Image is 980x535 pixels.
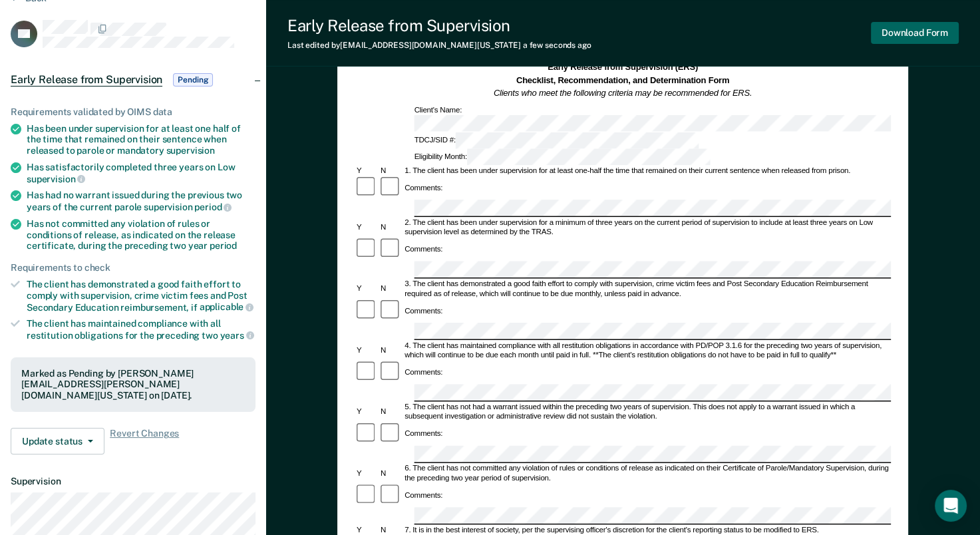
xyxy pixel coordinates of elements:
span: years [220,330,254,341]
div: Last edited by [EMAIL_ADDRESS][DOMAIN_NAME][US_STATE] [287,41,591,50]
div: Y [355,223,379,232]
div: Eligibility Month: [412,149,712,166]
span: supervision [27,174,85,184]
span: supervision [166,145,215,156]
span: Revert Changes [110,428,179,454]
div: 3. The client has demonstrated a good faith effort to comply with supervision, crime victim fees ... [403,280,892,299]
button: Download Form [871,22,959,44]
div: Requirements to check [11,262,255,273]
div: 1. The client has been under supervision for at least one-half the time that remained on their cu... [403,166,892,176]
span: period [194,202,232,212]
div: The client has demonstrated a good faith effort to comply with supervision, crime victim fees and... [27,279,255,313]
div: Y [355,526,379,535]
strong: Early Release from Supervision (ERS) [548,63,698,72]
strong: Checklist, Recommendation, and Determination Form [516,75,729,85]
div: Has been under supervision for at least one half of the time that remained on their sentence when... [27,123,255,156]
div: Has had no warrant issued during the previous two years of the current parole supervision [27,190,255,212]
div: N [379,285,403,294]
div: Marked as Pending by [PERSON_NAME][EMAIL_ADDRESS][PERSON_NAME][DOMAIN_NAME][US_STATE] on [DATE]. [21,368,245,401]
div: Comments: [403,429,445,439]
div: Has not committed any violation of rules or conditions of release, as indicated on the release ce... [27,218,255,252]
div: N [379,223,403,232]
div: Has satisfactorily completed three years on Low [27,162,255,184]
div: N [379,166,403,176]
div: 6. The client has not committed any violation of rules or conditions of release as indicated on t... [403,464,892,484]
div: Y [355,346,379,355]
div: Open Intercom Messenger [935,490,967,522]
div: Comments: [403,245,445,254]
div: N [379,346,403,355]
div: 7. It is in the best interest of society, per the supervising officer's discretion for the client... [403,526,892,535]
div: Comments: [403,490,445,500]
div: Early Release from Supervision [287,16,591,35]
span: Pending [173,73,213,87]
button: Update status [11,428,104,454]
div: Comments: [403,306,445,315]
div: TDCJ/SID #: [412,132,701,149]
em: Clients who meet the following criteria may be recommended for ERS. [494,89,752,98]
div: N [379,408,403,417]
dt: Supervision [11,476,255,487]
div: The client has maintained compliance with all restitution obligations for the preceding two [27,318,255,341]
span: a few seconds ago [523,41,591,50]
div: Comments: [403,183,445,192]
div: N [379,469,403,478]
div: Requirements validated by OIMS data [11,106,255,118]
span: applicable [200,301,253,312]
span: Early Release from Supervision [11,73,162,87]
div: N [379,526,403,535]
div: Comments: [403,367,445,377]
div: Y [355,285,379,294]
div: 5. The client has not had a warrant issued within the preceding two years of supervision. This do... [403,403,892,422]
div: 4. The client has maintained compliance with all restitution obligations in accordance with PD/PO... [403,341,892,361]
div: Y [355,408,379,417]
div: 2. The client has been under supervision for a minimum of three years on the current period of su... [403,218,892,238]
div: Y [355,469,379,478]
div: Y [355,166,379,176]
span: period [210,240,237,251]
